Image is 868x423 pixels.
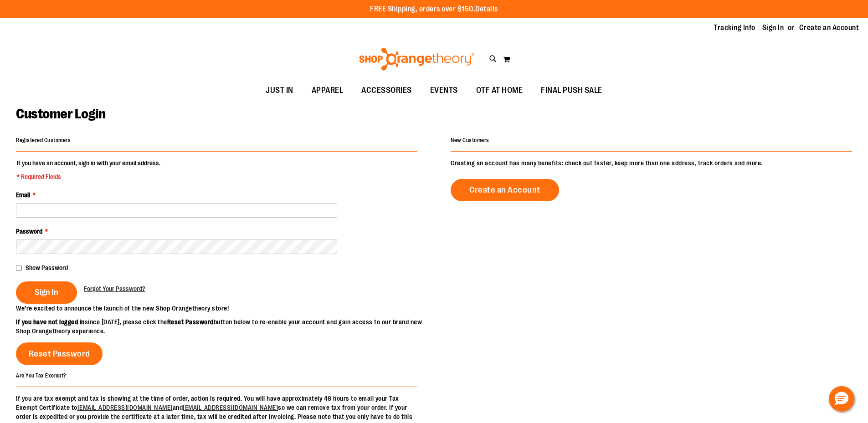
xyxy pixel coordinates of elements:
[167,318,214,326] strong: Reset Password
[476,80,523,101] span: OTF AT HOME
[26,264,68,271] span: Show Password
[352,80,421,101] a: ACCESSORIES
[469,185,540,195] span: Create an Account
[451,158,852,168] p: Creating an account has many benefits: check out faster, keep more than one address, track orders...
[84,285,145,292] span: Forgot Your Password?
[257,80,303,101] a: JUST IN
[799,23,859,33] a: Create an Account
[35,287,58,297] span: Sign In
[16,228,42,235] span: Password
[451,179,559,201] a: Create an Account
[16,304,434,313] p: We’re excited to announce the launch of the new Shop Orangetheory store!
[16,106,105,122] span: Customer Login
[430,80,458,101] span: EVENTS
[84,284,145,293] a: Forgot Your Password?
[266,80,293,101] span: JUST IN
[762,23,784,33] a: Sign In
[532,80,611,101] a: FINAL PUSH SALE
[358,48,476,71] img: Shop Orangetheory
[361,80,412,101] span: ACCESSORIES
[714,23,755,33] a: Tracking Info
[16,137,71,143] strong: Registered Customers
[77,404,173,411] a: [EMAIL_ADDRESS][DOMAIN_NAME]
[467,80,532,101] a: OTF AT HOME
[451,137,489,143] strong: New Customers
[16,317,434,336] p: since [DATE], please click the button below to re-enable your account and gain access to our bran...
[17,172,160,181] span: * Required Fields
[475,5,498,13] a: Details
[16,342,103,365] a: Reset Password
[16,191,30,199] span: Email
[16,318,85,326] strong: If you have not logged in
[16,158,161,181] legend: If you have an account, sign in with your email address.
[312,80,344,101] span: APPAREL
[829,386,854,412] button: Hello, have a question? Let’s chat.
[541,80,602,101] span: FINAL PUSH SALE
[183,404,278,411] a: [EMAIL_ADDRESS][DOMAIN_NAME]
[421,80,467,101] a: EVENTS
[16,372,67,378] strong: Are You Tax Exempt?
[303,80,353,101] a: APPAREL
[16,281,77,304] button: Sign In
[370,4,498,15] p: FREE Shipping, orders over $150.
[29,349,90,359] span: Reset Password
